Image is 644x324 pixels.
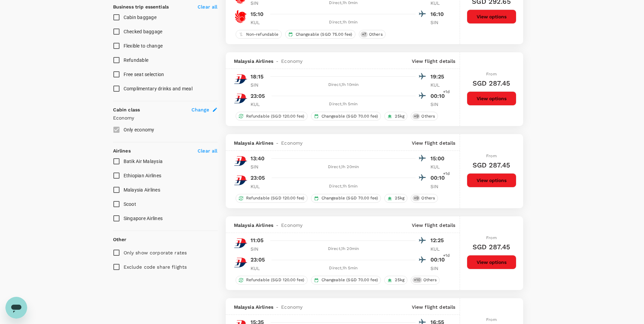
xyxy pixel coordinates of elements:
span: + 7 [361,32,368,37]
h6: SGD 287.45 [473,241,511,252]
span: Refundable [124,57,149,63]
span: - [273,222,281,229]
img: MH [234,154,247,168]
p: 13:40 [251,155,265,163]
span: 25kg [392,195,407,201]
div: 25kg [384,194,407,203]
div: Changeable (SGD 70.00 fee) [311,112,381,121]
h6: SGD 287.45 [473,78,511,89]
div: Changeable (SGD 70.00 fee) [311,194,381,203]
div: Direct , 1h 5min [272,101,416,108]
p: KUL [430,163,447,170]
p: Other [113,236,127,243]
div: 25kg [384,276,407,285]
span: + 9 [412,113,420,119]
div: Changeable (SGD 75.00 fee) [285,30,355,39]
strong: Cabin class [113,107,140,112]
p: View flight details [412,58,456,65]
div: Changeable (SGD 70.00 fee) [311,276,381,285]
span: Others [419,195,438,201]
span: - [273,304,281,310]
span: 25kg [392,113,407,119]
button: View options [467,10,516,24]
div: +7Others [359,30,386,39]
span: Economy [281,304,302,310]
p: SIN [430,265,447,272]
div: 25kg [384,112,407,121]
span: +1d [443,252,450,259]
img: MH [234,174,247,187]
strong: Airlines [113,148,131,154]
span: Others [421,277,440,283]
p: 23:05 [251,256,265,264]
img: OD [234,10,247,23]
img: MH [234,72,247,86]
p: KUL [251,101,268,108]
span: Malaysia Airlines [234,222,274,229]
p: 23:05 [251,92,265,100]
span: Malaysia Airlines [234,58,274,65]
p: KUL [430,246,447,252]
div: Direct , 1h 10min [272,82,416,88]
span: Refundable (SGD 120.00 fee) [243,113,307,119]
span: From [486,317,497,322]
p: 19:25 [430,73,447,81]
span: Malaysia Airlines [124,187,160,193]
span: From [486,72,497,76]
p: Only show corporate rates [124,249,187,256]
span: Changeable (SGD 75.00 fee) [293,32,355,37]
p: 00:10 [430,256,447,264]
h6: SGD 287.45 [473,160,511,170]
span: Changeable (SGD 70.00 fee) [319,277,381,283]
p: View flight details [412,222,456,229]
span: Malaysia Airlines [234,140,274,146]
span: Complimentary drinks and meal [124,86,192,91]
p: SIN [251,246,268,252]
span: Others [419,113,438,119]
p: 11:05 [251,236,264,245]
span: Batik Air Malaysia [124,159,163,164]
p: SIN [430,101,447,108]
span: 25kg [392,277,407,283]
span: - [273,140,281,146]
div: Direct , 1h 20min [272,164,416,170]
span: From [486,235,497,240]
img: MH [234,256,247,269]
span: Changeable (SGD 70.00 fee) [319,113,381,119]
span: From [486,154,497,158]
div: Refundable (SGD 120.00 fee) [236,194,308,203]
p: Clear all [198,3,217,10]
p: KUL [251,183,268,190]
span: Free seat selection [124,72,164,77]
p: SIN [430,19,447,26]
img: MH [234,236,247,250]
p: View flight details [412,304,456,310]
p: View flight details [412,140,456,146]
span: Others [366,32,385,37]
p: 00:10 [430,92,447,100]
p: 12:25 [430,236,447,245]
div: Refundable (SGD 120.00 fee) [236,112,308,121]
img: MH [234,92,247,105]
iframe: Button to launch messaging window [5,297,27,319]
p: Clear all [198,147,217,154]
span: Non-refundable [243,32,281,37]
div: +9Others [411,112,438,121]
span: Change [191,106,209,113]
div: Non-refundable [236,30,282,39]
div: Direct , 1h 5min [272,265,416,272]
div: +10Others [411,276,440,285]
p: 23:05 [251,174,265,182]
span: Flexible to change [124,43,163,49]
p: 15:10 [251,10,264,18]
div: Direct , 1h 0min [272,19,416,26]
span: Checked baggage [124,29,163,34]
span: Only economy [124,127,154,132]
span: Changeable (SGD 70.00 fee) [319,195,381,201]
span: Cabin baggage [124,15,157,20]
div: Refundable (SGD 120.00 fee) [236,276,308,285]
span: - [273,58,281,65]
p: KUL [251,265,268,272]
span: Refundable (SGD 120.00 fee) [243,277,307,283]
p: 15:00 [430,155,447,163]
